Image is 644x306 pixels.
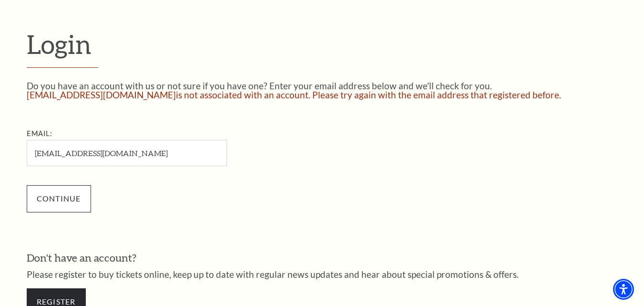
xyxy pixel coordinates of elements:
[27,81,618,90] p: Do you have an account with us or not sure if you have one? Enter your email address below and we...
[27,140,227,166] input: Required
[27,89,561,100] span: [EMAIL_ADDRESS][DOMAIN_NAME] is not associated with an account. Please try again with the email a...
[27,29,92,59] span: Login
[27,185,91,212] input: Submit button
[27,270,618,279] p: Please register to buy tickets online, keep up to date with regular news updates and hear about s...
[27,251,618,265] h3: Don't have an account?
[613,279,634,300] div: Accessibility Menu
[27,129,53,137] label: Email:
